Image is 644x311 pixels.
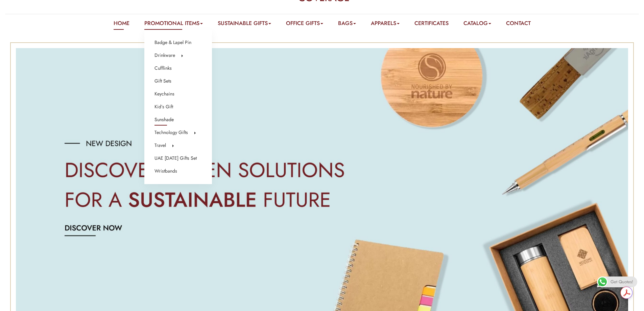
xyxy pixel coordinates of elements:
a: Apparels [371,19,400,30]
a: Certificates [414,19,449,30]
a: Catalog [463,19,491,30]
a: Badge & Lapel Pin [154,38,191,47]
a: Sunshade [154,115,174,124]
a: Keychains [154,90,174,98]
a: Travel [154,141,166,150]
a: Contact [506,19,531,30]
a: Promotional Items [144,19,203,30]
a: Wristbands [154,167,177,176]
span: Get Quotes! [611,276,633,287]
a: Technology Gifts [154,128,188,137]
a: Drinkware [154,51,175,60]
a: Kid’s Gift [154,103,173,111]
a: Gift Sets [154,77,171,86]
a: Home [114,19,129,30]
a: Bags [338,19,356,30]
a: Sustainable Gifts [218,19,271,30]
a: UAE [DATE] Gifts Set [154,154,197,163]
a: Office Gifts [286,19,323,30]
a: Cufflinks [154,64,172,73]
